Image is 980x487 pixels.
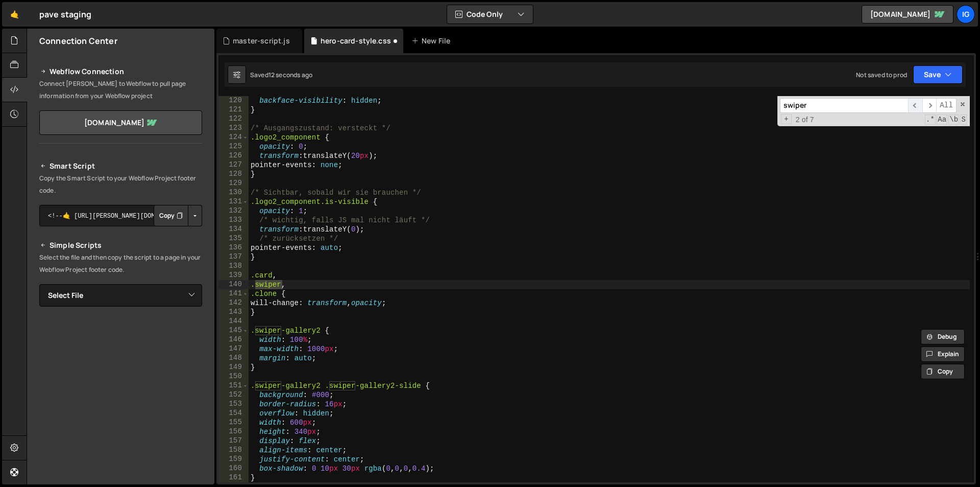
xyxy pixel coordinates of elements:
div: 130 [218,188,249,197]
div: 141 [218,289,249,298]
a: [DOMAIN_NAME] [862,5,953,24]
div: 132 [218,206,249,216]
div: 158 [218,446,249,455]
span: Search In Selection [960,114,967,125]
a: ig [957,5,975,24]
div: pave staging [39,8,91,20]
div: 135 [218,234,249,243]
div: 125 [218,142,249,151]
span: Whole Word Search [948,114,959,125]
div: hero-card-style.css [321,36,391,46]
div: 128 [218,170,249,179]
div: 161 [218,473,249,482]
span: Toggle Replace mode [781,114,792,124]
input: Search for [780,98,908,113]
span: CaseSensitive Search [937,114,947,125]
div: 136 [218,243,249,252]
div: 131 [218,197,249,206]
span: Alt-Enter [936,98,957,113]
div: 160 [218,464,249,473]
div: 143 [218,308,249,317]
button: Code Only [447,5,533,24]
div: 148 [218,354,249,363]
span: RegExp Search [925,114,936,125]
p: Select the file and then copy the script to a page in your Webflow Project footer code. [39,251,202,276]
div: 120 [218,96,249,105]
div: 129 [218,179,249,188]
div: New File [411,36,454,46]
div: Saved [250,71,312,79]
div: 124 [218,133,249,142]
div: 144 [218,317,249,326]
iframe: YouTube video player [39,323,203,415]
div: 138 [218,262,249,271]
div: 145 [218,326,249,335]
div: 134 [218,225,249,234]
div: 152 [218,390,249,400]
h2: Smart Script [39,160,202,172]
div: 159 [218,455,249,464]
div: 12 seconds ago [268,71,312,79]
div: 154 [218,409,249,418]
div: 157 [218,436,249,446]
div: 137 [218,252,249,262]
div: 142 [218,298,249,308]
span: ​ [908,98,922,113]
div: 126 [218,151,249,160]
div: 122 [218,114,249,124]
div: 150 [218,372,249,381]
span: 2 of 7 [792,115,818,124]
p: Connect [PERSON_NAME] to Webflow to pull page information from your Webflow project [39,78,202,102]
div: 153 [218,400,249,409]
div: 127 [218,160,249,170]
div: 149 [218,363,249,372]
button: Explain [921,346,965,362]
div: 146 [218,335,249,344]
h2: Webflow Connection [39,65,202,78]
div: 156 [218,427,249,436]
a: [DOMAIN_NAME] [39,110,202,135]
h2: Simple Scripts [39,239,202,251]
button: Copy [154,205,188,226]
textarea: <!--🤙 [URL][PERSON_NAME][DOMAIN_NAME]> <script>document.addEventListener("DOMContentLoaded", func... [39,205,202,226]
div: 121 [218,105,249,114]
span: ​ [922,98,937,113]
h2: Connection Center [39,35,117,47]
div: 147 [218,344,249,354]
div: Not saved to prod [856,71,907,79]
a: 🤙 [2,2,27,27]
div: 133 [218,216,249,225]
button: Debug [921,329,965,344]
div: 123 [218,124,249,133]
div: Button group with nested dropdown [154,205,202,226]
div: 151 [218,381,249,390]
div: 139 [218,271,249,280]
div: 140 [218,280,249,289]
button: Save [913,65,963,84]
p: Copy the Smart Script to your Webflow Project footer code. [39,172,202,197]
div: 155 [218,418,249,427]
div: master-script.js [233,36,290,46]
button: Copy [921,364,965,379]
